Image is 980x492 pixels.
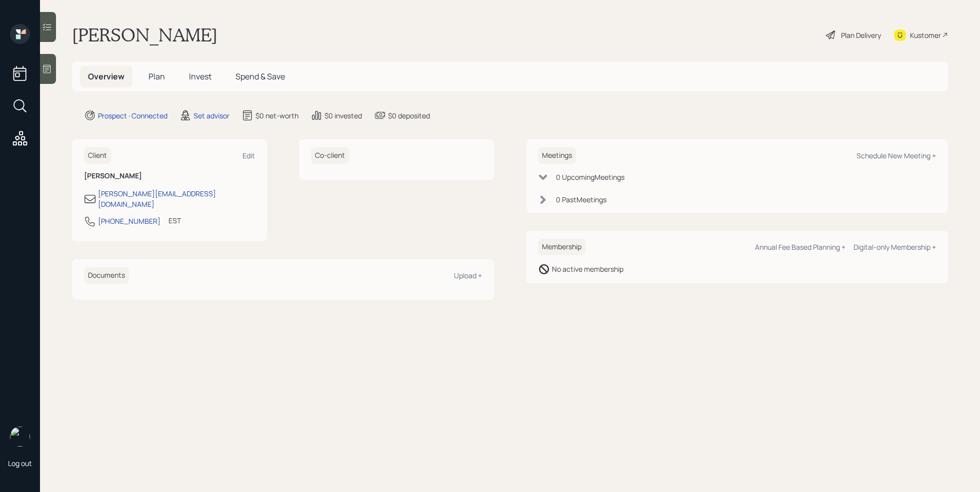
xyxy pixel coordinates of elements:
div: Set advisor [193,110,229,121]
div: Schedule New Meeting + [856,151,936,160]
div: [PERSON_NAME][EMAIL_ADDRESS][DOMAIN_NAME] [98,188,255,209]
div: EST [168,215,181,226]
h6: [PERSON_NAME] [84,172,255,180]
h6: Co-client [311,147,349,164]
span: Spend & Save [235,71,285,82]
div: 0 Past Meeting s [556,194,606,205]
span: Overview [88,71,124,82]
div: 0 Upcoming Meeting s [556,172,624,182]
h6: Client [84,147,111,164]
span: Plan [148,71,165,82]
div: $0 deposited [388,110,430,121]
div: Edit [242,151,255,160]
h6: Documents [84,267,129,284]
h6: Meetings [538,147,576,164]
div: $0 invested [324,110,362,121]
div: Prospect · Connected [98,110,167,121]
span: Invest [189,71,211,82]
div: Digital-only Membership + [853,242,936,252]
div: No active membership [552,264,623,274]
div: Kustomer [910,30,941,40]
div: Upload + [454,271,482,280]
div: Plan Delivery [841,30,881,40]
img: retirable_logo.png [10,427,30,447]
div: [PHONE_NUMBER] [98,216,160,226]
h6: Membership [538,239,585,255]
h1: [PERSON_NAME] [72,24,217,46]
div: Annual Fee Based Planning + [755,242,845,252]
div: $0 net-worth [255,110,298,121]
div: Log out [8,459,32,468]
